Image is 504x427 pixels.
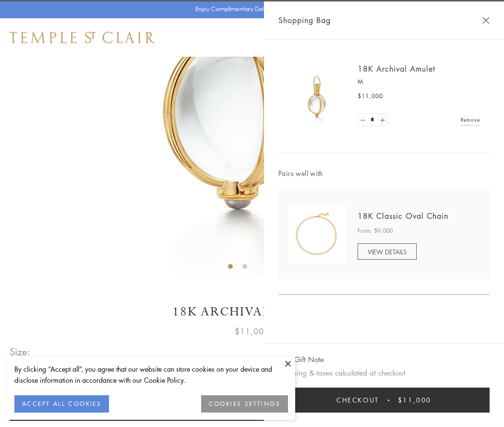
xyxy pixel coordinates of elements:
[10,32,155,43] img: Temple St. Clair
[358,114,368,126] a: Set quantity to 0
[235,325,269,338] span: $11,000
[288,205,346,263] img: N88865-OV18
[398,395,432,405] span: $11,000
[278,353,324,365] button: Add Gift Note
[358,243,417,260] a: VIEW DETAILS
[377,114,387,126] a: Set quantity to 2
[278,388,490,413] button: Checkout $11,000
[10,303,494,320] h1: 18K Archival Amulet
[358,77,480,87] p: M
[14,364,288,386] div: By clicking “Accept all”, you agree that our website can store cookies on your device and disclos...
[482,17,490,24] button: Close Shopping Bag
[358,226,393,236] span: From: $9,000
[278,168,490,179] span: Pairs well with
[195,4,304,14] p: Enjoy Complimentary Delivery & Returns
[288,67,346,125] img: 18K Archival Amulet
[358,91,383,101] span: $11,000
[358,211,448,221] a: 18K Classic Oval Chain
[14,395,109,413] button: ACCEPT ALL COOKIES
[336,395,379,405] span: Checkout
[278,14,331,26] span: Shopping Bag
[278,367,490,379] p: Shipping & taxes calculated at checkout
[201,395,288,413] button: COOKIES SETTINGS
[461,114,480,125] a: Remove
[10,344,31,360] span: Size:
[358,63,435,74] a: 18K Archival Amulet
[368,247,407,256] span: VIEW DETAILS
